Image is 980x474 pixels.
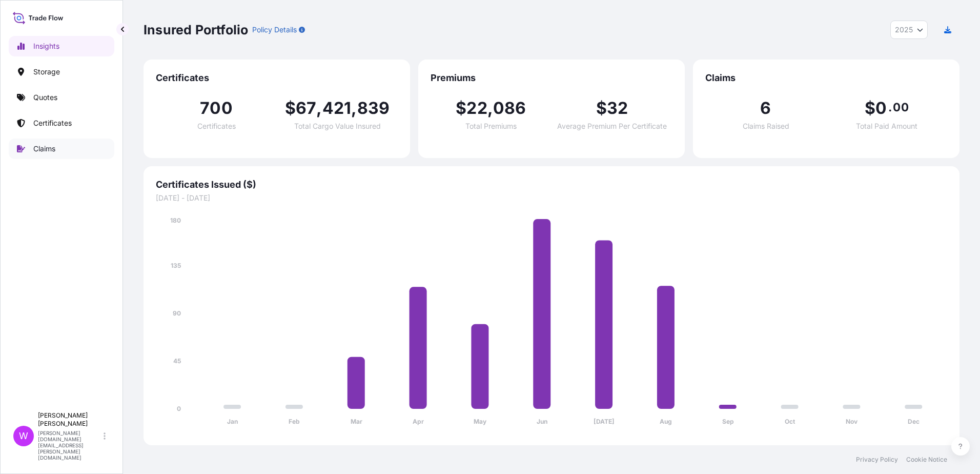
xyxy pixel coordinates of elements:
[413,418,424,425] tspan: Apr
[456,100,466,116] span: $
[33,41,59,51] p: Insights
[19,431,28,441] span: W
[660,418,672,425] tspan: Aug
[743,123,789,130] span: Claims Raised
[144,22,248,38] p: Insured Portfolio
[9,36,114,56] a: Insights
[856,123,917,130] span: Total Paid Amount
[357,100,390,116] span: 839
[316,100,322,116] span: ,
[465,123,517,130] span: Total Premiums
[38,430,101,461] p: [PERSON_NAME][DOMAIN_NAME][EMAIL_ADDRESS][PERSON_NAME][DOMAIN_NAME]
[177,405,181,412] tspan: 0
[474,418,487,425] tspan: May
[252,25,297,35] p: Policy Details
[760,100,771,116] span: 6
[888,103,892,111] span: .
[607,100,628,116] span: 32
[33,92,57,103] p: Quotes
[351,418,362,425] tspan: Mar
[285,100,296,116] span: $
[227,418,238,425] tspan: Jan
[9,62,114,82] a: Storage
[856,456,898,464] a: Privacy Policy
[466,100,487,116] span: 22
[156,72,398,84] span: Certificates
[156,179,947,191] span: Certificates Issued ($)
[33,118,72,128] p: Certificates
[493,100,526,116] span: 086
[296,100,316,116] span: 67
[557,123,667,130] span: Average Premium Per Certificate
[893,103,908,111] span: 00
[294,123,381,130] span: Total Cargo Value Insured
[846,418,858,425] tspan: Nov
[200,100,233,116] span: 700
[487,100,493,116] span: ,
[33,144,55,154] p: Claims
[890,21,928,39] button: Year Selector
[289,418,300,425] tspan: Feb
[9,87,114,108] a: Quotes
[895,25,913,35] span: 2025
[38,411,101,428] p: [PERSON_NAME] [PERSON_NAME]
[156,193,947,203] span: [DATE] - [DATE]
[322,100,352,116] span: 421
[173,309,181,317] tspan: 90
[170,216,181,224] tspan: 180
[594,418,615,425] tspan: [DATE]
[351,100,357,116] span: ,
[722,418,734,425] tspan: Sep
[173,357,181,365] tspan: 45
[9,113,114,133] a: Certificates
[431,72,672,84] span: Premiums
[197,123,236,130] span: Certificates
[33,67,60,77] p: Storage
[537,418,547,425] tspan: Jun
[906,456,947,464] a: Cookie Notice
[596,100,607,116] span: $
[785,418,795,425] tspan: Oct
[171,262,181,269] tspan: 135
[9,139,114,159] a: Claims
[908,418,920,425] tspan: Dec
[865,100,875,116] span: $
[705,72,947,84] span: Claims
[875,100,887,116] span: 0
